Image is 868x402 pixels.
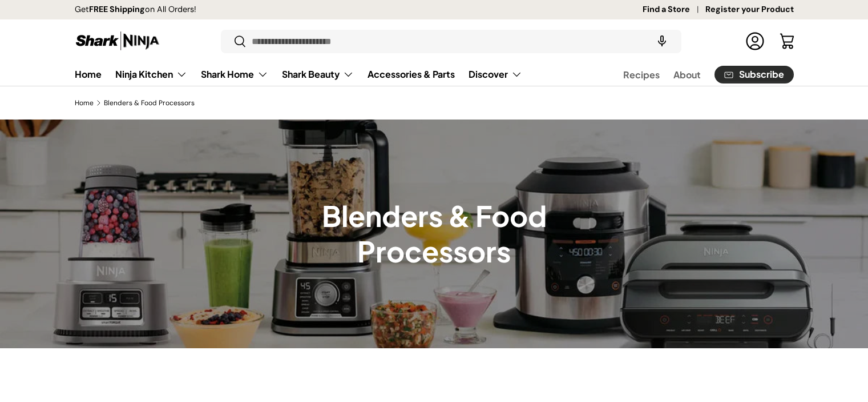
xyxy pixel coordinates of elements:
[673,63,701,86] a: About
[104,99,195,106] a: Blenders & Food Processors
[255,198,614,269] h1: Blenders & Food Processors
[275,63,361,86] summary: Shark Beauty
[469,63,522,86] a: Discover
[75,98,794,108] nav: Breadcrumbs
[705,3,794,16] a: Register your Product
[714,66,794,83] a: Subscribe
[75,30,160,52] img: Shark Ninja Philippines
[644,29,680,54] speech-search-button: Search by voice
[89,4,145,14] strong: FREE Shipping
[194,63,275,86] summary: Shark Home
[368,63,455,85] a: Accessories & Parts
[75,3,196,16] p: Get on All Orders!
[115,63,187,86] a: Ninja Kitchen
[623,63,660,86] a: Recipes
[75,99,94,106] a: Home
[596,63,794,86] nav: Secondary
[75,63,522,86] nav: Primary
[201,63,268,86] a: Shark Home
[739,70,784,79] span: Subscribe
[462,63,529,86] summary: Discover
[643,3,705,16] a: Find a Store
[75,63,102,85] a: Home
[282,63,354,86] a: Shark Beauty
[108,63,194,86] summary: Ninja Kitchen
